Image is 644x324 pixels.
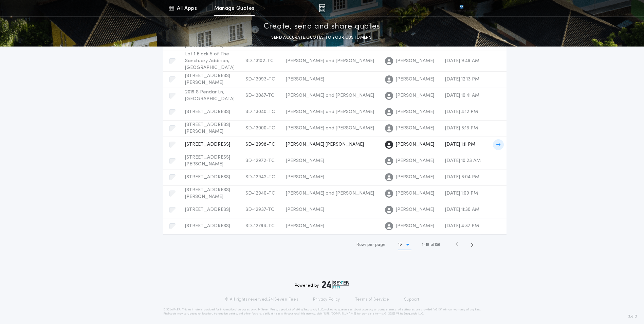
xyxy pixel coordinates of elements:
[445,207,479,212] span: [DATE] 11:30 AM
[225,297,298,302] p: © All rights reserved. 24|Seven Fees
[185,142,230,147] span: [STREET_ADDRESS]
[445,93,479,98] span: [DATE] 10:41 AM
[398,239,411,250] button: 15
[396,58,434,65] span: [PERSON_NAME]
[445,191,478,196] span: [DATE] 1:09 PM
[445,142,475,147] span: [DATE] 1:11 PM
[396,141,434,148] span: [PERSON_NAME]
[271,34,372,41] p: SEND ACCURATE QUOTES TO YOUR CUSTOMERS.
[286,58,374,64] span: [PERSON_NAME] and [PERSON_NAME]
[323,312,356,315] a: [URL][DOMAIN_NAME]
[286,109,374,114] span: [PERSON_NAME] and [PERSON_NAME]
[396,223,434,230] span: [PERSON_NAME]
[447,5,476,12] img: vs-icon
[264,21,380,32] p: Create, send and share quotes
[396,109,434,115] span: [PERSON_NAME]
[396,206,434,213] span: [PERSON_NAME]
[185,223,230,229] span: [STREET_ADDRESS]
[445,58,479,64] span: [DATE] 9:49 AM
[185,109,230,114] span: [STREET_ADDRESS]
[245,175,275,180] span: SD-12942-TC
[396,174,434,181] span: [PERSON_NAME]
[245,142,275,147] span: SD-12998-TC
[445,126,478,131] span: [DATE] 3:13 PM
[322,281,350,289] img: logo
[163,308,481,316] p: DISCLAIMER: This estimate is provided for informational purposes only. 24|Seven Fees, a product o...
[404,297,419,302] a: Support
[245,93,274,98] span: SD-13087-TC
[286,77,324,82] span: [PERSON_NAME]
[185,155,230,167] span: [STREET_ADDRESS][PERSON_NAME]
[245,207,274,212] span: SD-12937-TC
[286,207,324,212] span: [PERSON_NAME]
[286,223,324,229] span: [PERSON_NAME]
[313,297,340,302] a: Privacy Policy
[295,281,350,289] div: Powered by
[245,58,274,64] span: SD-13102-TC
[398,240,402,249] h1: 15
[185,175,230,180] span: [STREET_ADDRESS]
[245,158,275,163] span: SD-12972-TC
[396,92,434,99] span: [PERSON_NAME]
[245,223,275,229] span: SD-12793-TC
[445,175,479,180] span: [DATE] 3:04 PM
[185,52,235,70] span: Lot 1 Block 5 of The Sanctuary Addition, [GEOGRAPHIC_DATA]
[396,158,434,164] span: [PERSON_NAME]
[422,243,423,247] span: 1
[396,125,434,132] span: [PERSON_NAME]
[185,207,230,212] span: [STREET_ADDRESS]
[286,191,374,196] span: [PERSON_NAME] and [PERSON_NAME]
[319,4,325,12] img: img
[245,126,275,131] span: SD-13000-TC
[396,190,434,197] span: [PERSON_NAME]
[355,297,389,302] a: Terms of Service
[286,126,374,131] span: [PERSON_NAME] and [PERSON_NAME]
[628,313,637,320] span: 3.8.0
[286,175,324,180] span: [PERSON_NAME]
[185,122,230,134] span: [STREET_ADDRESS][PERSON_NAME]
[445,223,479,229] span: [DATE] 4:37 PM
[286,142,364,147] span: [PERSON_NAME] [PERSON_NAME]
[245,191,275,196] span: SD-12940-TC
[445,77,479,82] span: [DATE] 12:13 PM
[185,187,230,199] span: [STREET_ADDRESS][PERSON_NAME]
[185,90,235,102] span: 2019 S Pendar Ln, [GEOGRAPHIC_DATA]
[245,109,275,114] span: SD-13040-TC
[445,158,481,163] span: [DATE] 10:23 AM
[445,109,478,114] span: [DATE] 4:12 PM
[426,243,429,247] span: 15
[396,76,434,83] span: [PERSON_NAME]
[185,73,230,85] span: [STREET_ADDRESS][PERSON_NAME]
[286,93,374,98] span: [PERSON_NAME] and [PERSON_NAME]
[430,242,440,248] span: of 136
[356,243,387,247] span: Rows per page:
[245,77,275,82] span: SD-13093-TC
[286,158,324,163] span: [PERSON_NAME]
